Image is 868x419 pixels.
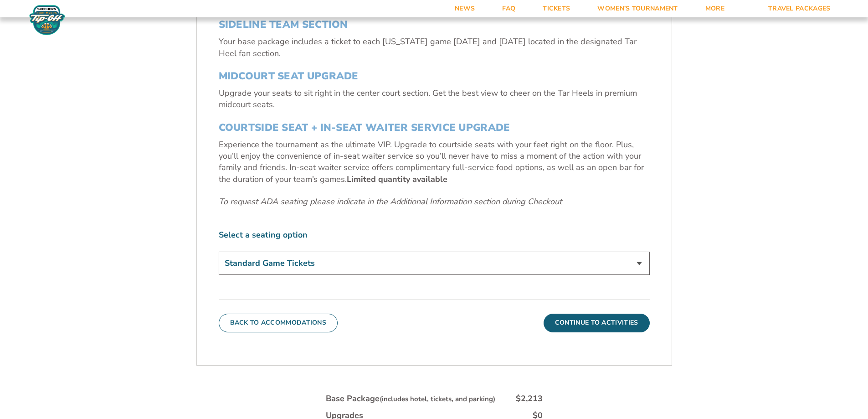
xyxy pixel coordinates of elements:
img: Fort Myers Tip-Off [27,5,67,36]
p: Your base package includes a ticket to each [US_STATE] game [DATE] and [DATE] located in the desi... [219,36,650,59]
small: (includes hotel, tickets, and parking) [380,394,495,403]
button: Back To Accommodations [219,314,338,332]
p: Experience the tournament as the ultimate VIP. Upgrade to courtside seats with your feet right on... [219,139,650,185]
h3: MIDCOURT SEAT UPGRADE [219,70,650,82]
div: Base Package [326,393,495,404]
em: To request ADA seating please indicate in the Additional Information section during Checkout [219,196,562,207]
p: Upgrade your seats to sit right in the center court section. Get the best view to cheer on the Ta... [219,88,650,110]
h3: SIDELINE TEAM SECTION [219,19,650,31]
button: Continue To Activities [544,314,650,332]
b: Limited quantity available [347,174,447,185]
label: Select a seating option [219,229,650,241]
div: $2,213 [516,393,543,404]
h3: COURTSIDE SEAT + IN-SEAT WAITER SERVICE UPGRADE [219,122,650,134]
